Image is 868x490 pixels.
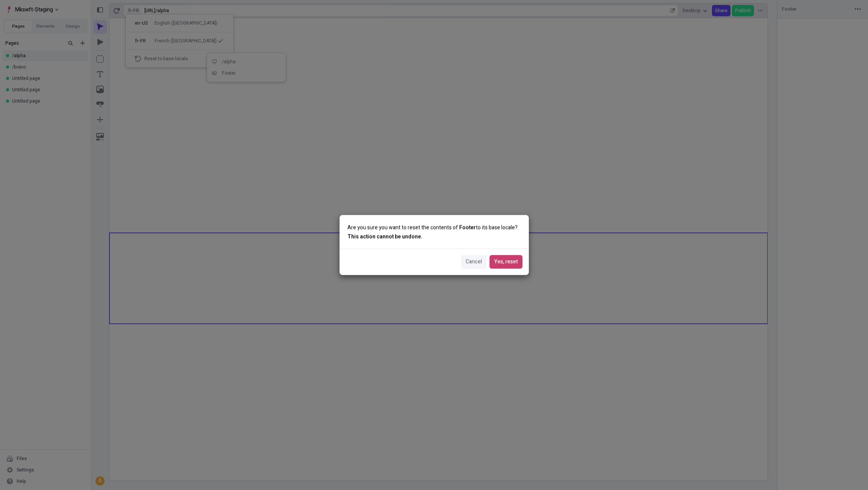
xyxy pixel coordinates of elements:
[490,255,522,269] button: Yes, reset
[459,224,476,232] span: Footer
[466,258,482,266] span: Cancel
[347,224,518,241] span: Are you sure you want to reset the contents of to its base locale?
[461,255,486,269] button: Cancel
[347,233,422,241] span: This action cannot be undone.
[494,258,518,266] span: Yes, reset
